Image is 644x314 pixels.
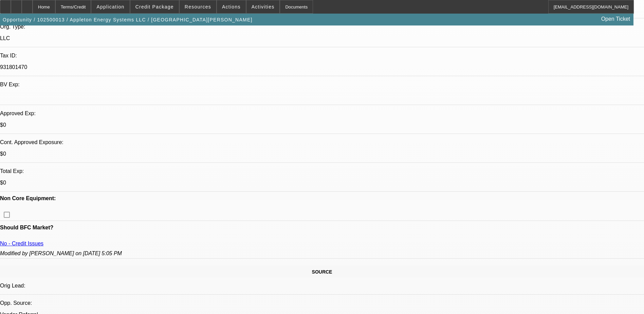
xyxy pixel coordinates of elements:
a: Open Ticket [599,13,633,25]
button: Application [91,0,129,13]
span: Opportunity / 102500013 / Appleton Energy Systems LLC / [GEOGRAPHIC_DATA][PERSON_NAME] [3,17,253,22]
span: Activities [252,4,275,10]
button: Credit Package [130,0,179,13]
span: SOURCE [312,269,332,275]
span: Resources [185,4,211,10]
span: Application [96,4,124,10]
span: Actions [222,4,241,10]
button: Resources [180,0,216,13]
button: Actions [217,0,246,13]
button: Activities [246,0,280,13]
span: Credit Package [135,4,174,10]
